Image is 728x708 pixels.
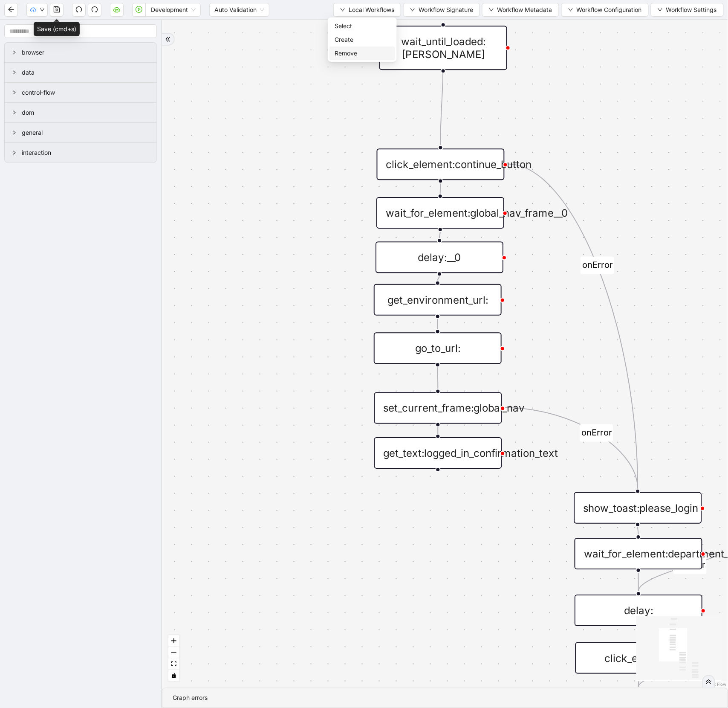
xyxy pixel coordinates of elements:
div: dom [5,103,156,122]
div: Graph errors [173,693,717,703]
span: general [22,128,150,137]
span: down [40,7,45,12]
div: go_to_url: [374,333,502,364]
span: down [489,7,494,12]
div: delay:__0 [376,242,503,273]
button: downWorkflow Metadata [482,3,559,17]
div: set_current_frame:global_nav [374,392,502,424]
span: save [53,6,60,13]
span: play-circle [136,6,142,13]
button: save [50,3,64,17]
span: redo [91,6,98,13]
span: down [568,7,573,12]
span: Create [335,35,390,44]
span: undo [75,6,82,13]
span: control-flow [22,88,150,97]
a: React Flow attribution [705,682,727,687]
span: plus-circle [428,482,449,503]
button: cloud-uploaddown [26,3,48,17]
span: Workflow Signature [419,5,473,15]
div: get_text:logged_in_confirmation_textplus-circle [374,437,502,469]
span: Remove [335,49,390,58]
span: Workflow Metadata [497,5,552,15]
button: downWorkflow Signature [403,3,480,17]
span: Workflow Settings [666,5,717,15]
div: Save (cmd+s) [34,22,80,36]
span: arrow-left [8,6,14,13]
span: browser [22,48,150,57]
div: click_element:continue_button [377,148,505,180]
span: right [12,70,17,75]
span: right [12,130,17,135]
div: wait_for_element:department_select_page [575,538,702,569]
div: wait_until_loaded:[PERSON_NAME] [379,26,507,70]
span: Development [151,3,196,16]
span: double-right [165,36,171,42]
button: arrow-left [4,3,18,17]
div: get_environment_url: [374,284,502,316]
div: wait_for_element:global_nav_frame__0 [376,197,504,229]
span: down [410,7,415,12]
div: delay: [575,595,702,627]
span: dom [22,108,150,117]
span: Select [335,21,390,31]
button: downWorkflow Configuration [561,3,649,17]
g: Edge from wait_for_element:department_select_page to delay: [638,554,717,592]
button: toggle interactivity [168,670,179,682]
div: click_element: [575,642,703,674]
button: zoom in [168,635,179,647]
span: Local Workflows [349,5,394,15]
span: right [12,110,17,115]
button: cloud-server [110,3,124,17]
g: Edge from click_element:continue_button to wait_for_element:global_nav_frame__0 [440,183,441,194]
div: browser [5,43,156,62]
span: right [12,50,17,55]
button: zoom out [168,647,179,659]
button: downLocal Workflows [333,3,401,17]
span: right [12,90,17,95]
span: right [12,150,17,155]
span: down [340,7,345,12]
span: Workflow Configuration [577,5,642,15]
div: control-flow [5,83,156,102]
button: undo [72,3,86,17]
div: general [5,123,156,142]
button: redo [88,3,101,17]
span: cloud-server [113,6,120,13]
g: Edge from show_toast:please_login to wait_for_element:department_select_page [638,527,638,535]
div: data [5,63,156,82]
button: downWorkflow Settings [651,3,724,17]
div: show_toast:please_login [574,492,702,524]
div: get_text:logged_in_confirmation_text [374,437,502,469]
button: play-circle [132,3,146,17]
span: interaction [22,148,150,157]
span: down [658,7,663,12]
g: Edge from delay:__0 to get_environment_url: [438,276,439,281]
g: Edge from wait_until_loaded:athena to click_element:continue_button [441,60,443,145]
div: interaction [5,143,156,162]
span: Auto Validation [214,3,264,16]
button: fit view [168,659,179,670]
span: cloud-upload [30,7,36,13]
span: double-right [706,679,712,685]
span: data [22,68,150,77]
